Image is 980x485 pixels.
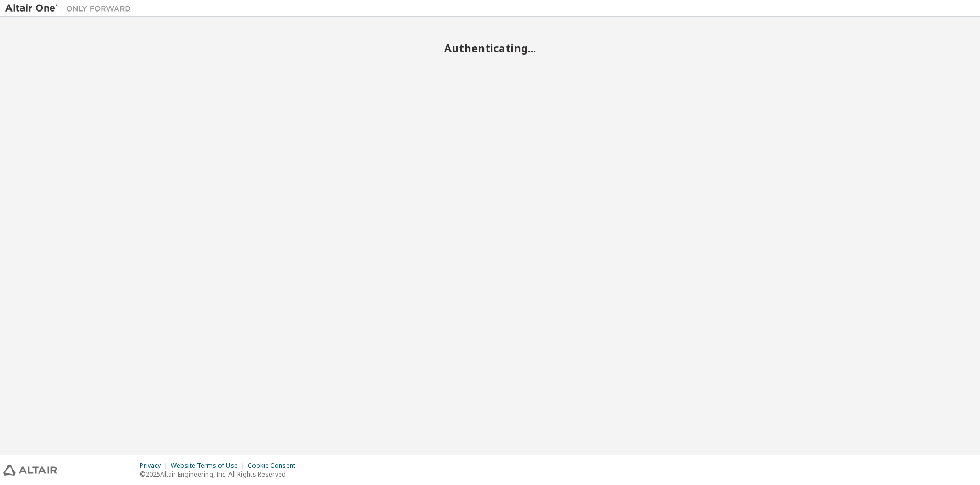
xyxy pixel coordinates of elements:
[5,3,136,14] img: Altair One
[140,470,302,479] p: © 2025 Altair Engineering, Inc. All Rights Reserved.
[171,461,248,470] div: Website Terms of Use
[140,461,171,470] div: Privacy
[5,41,975,55] h2: Authenticating...
[3,465,57,476] img: altair_logo.svg
[248,461,302,470] div: Cookie Consent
